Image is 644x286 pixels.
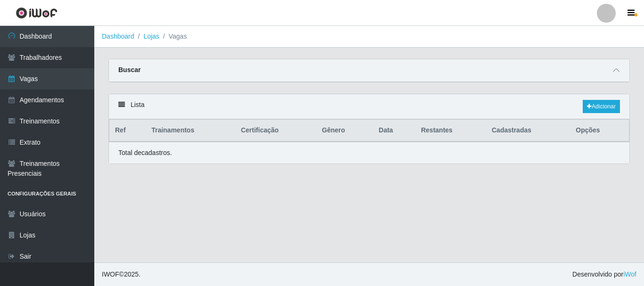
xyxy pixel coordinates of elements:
th: Gênero [316,120,373,142]
th: Data [373,120,415,142]
th: Certificação [235,120,316,142]
th: Cadastradas [486,120,570,142]
span: © 2025 . [102,270,140,279]
strong: Buscar [118,66,140,74]
th: Trainamentos [146,120,235,142]
th: Opções [570,120,629,142]
a: iWof [623,270,636,278]
a: Dashboard [102,33,134,40]
th: Restantes [415,120,486,142]
span: IWOF [102,270,119,278]
a: Adicionar [583,100,620,113]
a: Lojas [143,33,159,40]
li: Vagas [159,32,187,41]
span: Desenvolvido por [572,270,636,279]
div: Lista [109,94,629,119]
img: CoreUI Logo [16,7,58,19]
nav: breadcrumb [94,26,644,48]
p: Total de cadastros. [118,148,172,158]
th: Ref [109,120,146,142]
